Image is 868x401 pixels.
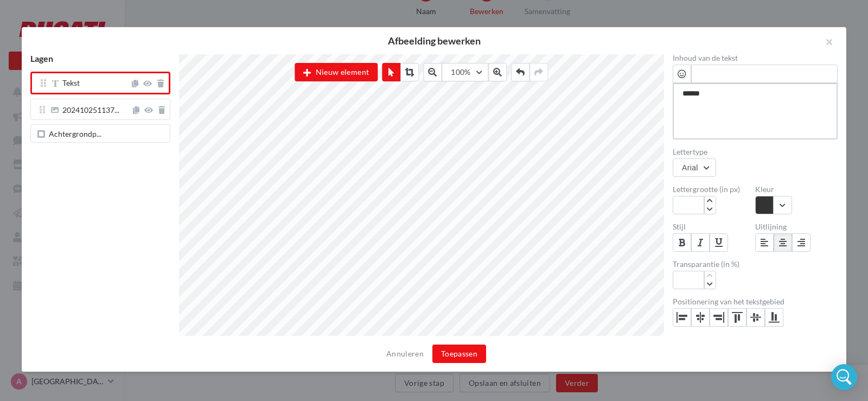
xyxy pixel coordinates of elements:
[22,54,179,72] div: Lagen
[432,345,486,363] button: Toepassen
[673,54,838,62] label: Inhoud van de tekst
[673,260,755,268] label: Transparantie (in %)
[442,63,488,81] button: 100%
[62,106,119,116] span: 202410251137...
[62,78,80,87] span: Tekst
[673,158,716,177] button: Arial
[673,223,755,231] label: Stijl
[755,223,838,231] label: Uitlijning
[673,186,755,193] label: Lettergrootte (in px)
[295,63,378,81] button: Nieuw element
[673,298,838,305] label: Positionering van het tekstgebied
[755,186,838,193] label: Kleur
[673,148,838,156] label: Lettertype
[831,364,857,390] div: Open Intercom Messenger
[682,163,698,172] div: Arial
[39,36,829,46] h2: Afbeelding bewerken
[382,347,428,360] button: Annuleren
[49,130,101,140] span: Achtergrondp...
